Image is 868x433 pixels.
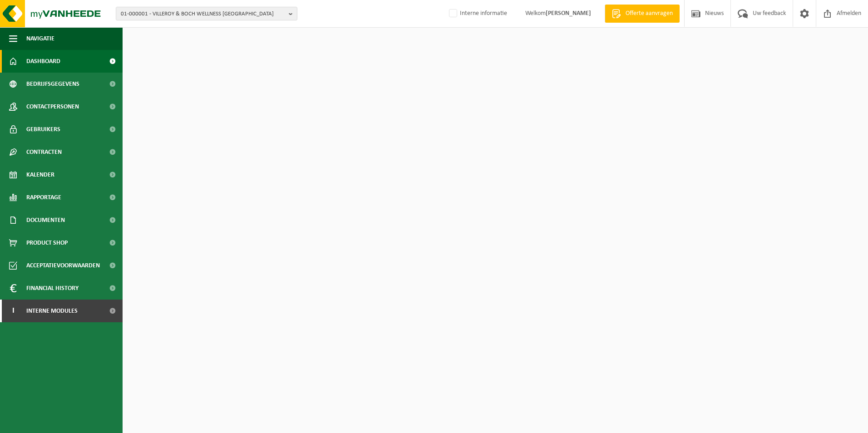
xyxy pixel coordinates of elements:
[26,300,78,322] span: Interne modules
[546,10,591,17] strong: [PERSON_NAME]
[26,50,60,73] span: Dashboard
[26,254,100,277] span: Acceptatievoorwaarden
[26,277,79,300] span: Financial History
[26,73,79,95] span: Bedrijfsgegevens
[447,7,507,20] label: Interne informatie
[26,27,54,50] span: Navigatie
[26,141,62,163] span: Contracten
[26,163,54,186] span: Kalender
[9,300,17,322] span: I
[26,231,68,254] span: Product Shop
[26,209,65,231] span: Documenten
[26,95,79,118] span: Contactpersonen
[605,5,680,23] a: Offerte aanvragen
[623,9,675,18] span: Offerte aanvragen
[26,186,61,209] span: Rapportage
[26,118,60,141] span: Gebruikers
[116,7,297,20] button: 01-000001 - VILLEROY & BOCH WELLNESS [GEOGRAPHIC_DATA]
[121,7,285,21] span: 01-000001 - VILLEROY & BOCH WELLNESS [GEOGRAPHIC_DATA]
